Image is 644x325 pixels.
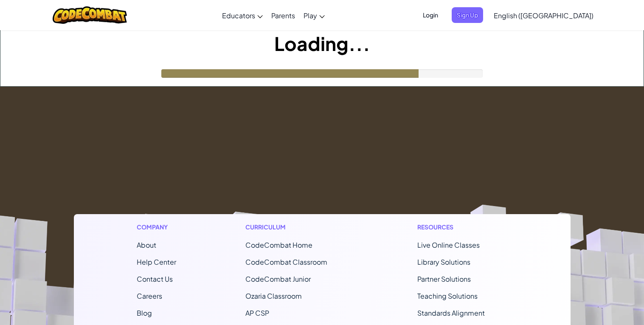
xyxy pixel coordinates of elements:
a: Careers [137,291,162,300]
h1: Resources [417,223,508,232]
a: Ozaria Classroom [245,291,302,300]
h1: Curriculum [245,223,348,232]
h1: Loading... [0,30,644,57]
a: Help Center [137,257,176,266]
button: Sign Up [452,7,483,23]
span: CodeCombat Home [245,240,312,249]
a: Play [299,4,329,27]
a: Teaching Solutions [417,291,478,300]
a: Standards Alignment [417,308,485,317]
a: CodeCombat Junior [245,274,311,283]
h1: Company [137,223,176,232]
a: AP CSP [245,308,269,317]
a: Educators [218,4,267,27]
a: Partner Solutions [417,274,471,283]
a: Live Online Classes [417,240,480,249]
a: Parents [267,4,299,27]
span: English ([GEOGRAPHIC_DATA]) [494,11,593,20]
a: Library Solutions [417,257,470,266]
img: CodeCombat logo [53,6,127,24]
span: Play [304,11,317,20]
span: Educators [222,11,255,20]
button: Login [418,7,443,23]
a: About [137,240,156,249]
a: English ([GEOGRAPHIC_DATA]) [489,4,598,27]
a: Blog [137,308,152,317]
a: CodeCombat Classroom [245,257,327,266]
span: Contact Us [137,274,173,283]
